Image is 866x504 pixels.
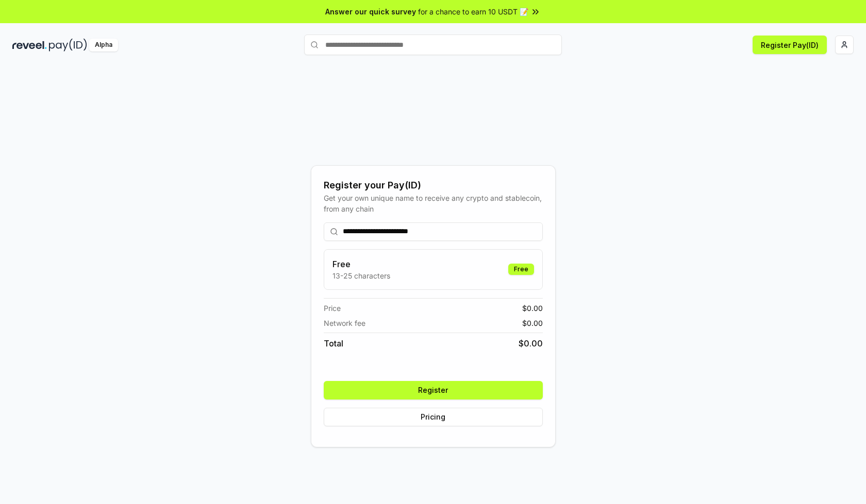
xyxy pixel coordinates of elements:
button: Register Pay(ID) [753,36,827,54]
p: 13-25 characters [332,270,390,281]
button: Register [324,381,543,399]
span: Price [324,303,341,314]
button: Pricing [324,408,543,426]
div: Alpha [89,39,118,51]
div: Get your own unique name to receive any crypto and stablecoin, from any chain [324,193,543,214]
span: $ 0.00 [519,337,543,350]
span: Answer our quick survey [325,6,416,17]
div: Register your Pay(ID) [324,178,543,193]
span: $ 0.00 [522,303,543,314]
span: Network fee [324,318,365,328]
div: Free [508,264,534,275]
img: reveel_dark [12,39,47,51]
span: Total [324,337,343,350]
span: $ 0.00 [522,318,543,328]
h3: Free [332,258,390,270]
span: for a chance to earn 10 USDT 📝 [418,6,528,17]
img: pay_id [49,39,87,51]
